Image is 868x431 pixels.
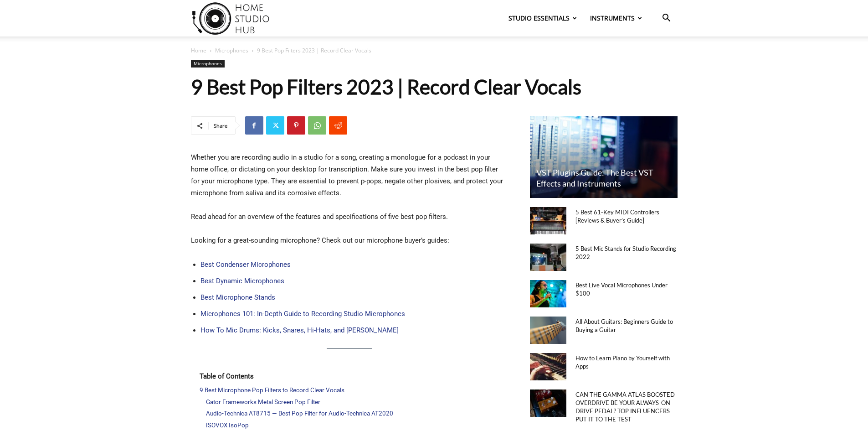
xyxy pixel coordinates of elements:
[257,47,371,54] span: 9 Best Pop Filters 2023 | Record Clear Vocals
[191,47,206,54] a: Home
[200,386,344,394] a: 9 Best Microphone Pop Filters to Record Clear Vocals
[200,310,405,318] a: Microphones 101: In-Depth Guide to Recording Studio Microphones
[206,410,393,417] a: Audio-Technica AT8715 — Best Pop Filter for Audio-Technica AT2020
[200,277,284,285] a: Best Dynamic Microphones
[530,317,566,344] img: All About Guitars: Beginners Guide to Buying a Guitar
[191,211,508,223] p: Read ahead for an overview of the features and specifications of five best pop filters.
[191,60,225,68] a: Microphones
[530,389,566,417] img: CAN THE GAMMA ATLAS BOOSTED OVERDRIVE BE YOUR ALWAYS-ON DRIVE PEDAL? TOP INFLUENCERS PUT IT TO TH...
[208,117,235,135] div: Share
[575,245,676,260] a: 5 Best Mic Stands for Studio Recording 2022
[530,244,566,271] img: 5 Best Mic Stands for Studio Recording 2022
[266,116,284,135] a: Twitter
[530,353,566,380] img: How to Learn Piano by Yourself with Apps
[575,391,675,423] a: CAN THE GAMMA ATLAS BOOSTED OVERDRIVE BE YOUR ALWAYS-ON DRIVE PEDAL? TOP INFLUENCERS PUT IT TO TH...
[200,293,275,301] a: Best Microphone Stands
[530,207,566,234] img: 5 Best 61-Key MIDI Controllers [Reviews & Buyer’s Guide]
[656,15,678,23] a: Search
[287,116,305,135] a: Pinterest
[575,208,659,224] a: 5 Best 61-Key MIDI Controllers [Reviews & Buyer’s Guide]
[215,47,248,54] a: Microphones
[536,167,653,188] a: VST Plugins Guide: The Best VST Effects and Instruments
[575,354,670,370] a: How to Learn Piano by Yourself with Apps
[575,318,673,333] a: All About Guitars: Beginners Guide to Buying a Guitar
[191,234,508,246] p: Looking for a great-sounding microphone? Check out our microphone buyer’s guides:
[191,74,678,99] h1: 9 Best Pop Filters 2023 | Record Clear Vocals
[206,398,320,405] a: Gator Frameworks Metal Screen Pop Filter
[308,116,326,135] a: WhatsApp
[191,0,271,37] img: Home Studio Hub Logo
[191,151,508,199] p: Whether you are recording audio in a studio for a song, creating a monologue for a podcast in you...
[200,326,399,334] a: How To Mic Drums: Kicks, Snares, Hi-Hats, and [PERSON_NAME]
[530,280,566,307] img: Best Live Vocal Microphones Under $100
[329,116,347,135] a: ReddIt
[206,421,249,429] a: ISOVOX IsoPop
[200,372,254,380] b: Table of Contents
[245,116,263,135] a: Facebook
[530,116,678,198] img: VST Plugins Guide: The Best VST Effects and Instruments
[200,260,291,269] a: Best Condenser Microphones
[575,281,668,297] a: Best Live Vocal Microphones Under $100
